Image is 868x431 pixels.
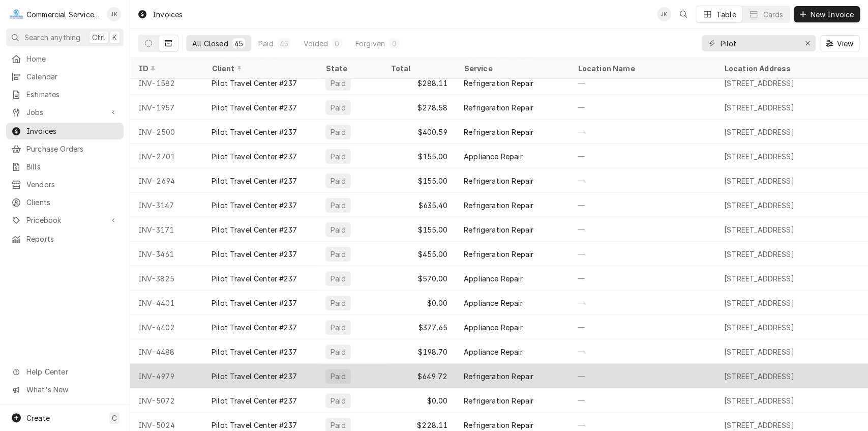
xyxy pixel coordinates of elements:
span: View [834,38,855,49]
div: INV-2694 [130,168,203,193]
div: [STREET_ADDRESS] [724,176,794,186]
div: Pilot Travel Center #237 [212,224,297,235]
span: Vendors [26,179,118,190]
div: INV-4401 [130,291,203,315]
div: Paid [330,102,347,113]
div: Location Name [578,63,706,74]
div: Pilot Travel Center #237 [212,200,297,211]
div: Refrigeration Repair [464,127,533,137]
div: [STREET_ADDRESS] [724,200,794,211]
div: — [570,144,716,168]
div: Refrigeration Repair [464,249,533,260]
a: Go to Jobs [6,104,124,121]
div: INV-3147 [130,193,203,217]
div: Paid [330,78,347,89]
div: Pilot Travel Center #237 [212,395,297,406]
div: ID [138,63,193,74]
div: $288.11 [382,71,456,95]
span: Purchase Orders [26,143,118,154]
div: Pilot Travel Center #237 [212,78,297,89]
div: [STREET_ADDRESS] [724,78,794,89]
div: INV-1957 [130,95,203,120]
div: $635.40 [382,193,456,217]
div: INV-4402 [130,315,203,339]
div: INV-3171 [130,217,203,242]
div: $400.59 [382,120,456,144]
div: JK [107,7,121,21]
div: Paid [330,176,347,186]
div: Refrigeration Repair [464,371,533,382]
span: K [112,32,117,43]
div: 45 [280,38,288,49]
div: $455.00 [382,242,456,266]
div: John Key's Avatar [657,7,671,21]
div: [STREET_ADDRESS] [724,224,794,235]
a: Go to Pricebook [6,212,124,228]
div: Commercial Service Co. [26,9,101,20]
div: Paid [330,322,347,333]
a: Estimates [6,86,124,103]
div: Pilot Travel Center #237 [212,347,297,357]
div: $649.72 [382,364,456,388]
div: Pilot Travel Center #237 [212,273,297,284]
div: $377.65 [382,315,456,339]
a: Vendors [6,176,124,193]
a: Reports [6,231,124,247]
div: Appliance Repair [464,347,523,357]
div: Refrigeration Repair [464,200,533,211]
div: INV-3825 [130,266,203,291]
div: Paid [330,298,347,308]
div: Pilot Travel Center #237 [212,102,297,113]
div: Paid [258,38,274,49]
div: [STREET_ADDRESS] [724,395,794,406]
div: Client [212,63,307,74]
div: — [570,95,716,120]
div: Paid [330,347,347,357]
div: Cards [763,9,783,20]
button: Erase input [799,35,816,51]
div: [STREET_ADDRESS] [724,151,794,162]
div: — [570,291,716,315]
span: Ctrl [92,32,105,43]
div: 0 [391,38,397,49]
div: INV-4979 [130,364,203,388]
button: View [820,35,860,51]
div: — [570,217,716,242]
div: $198.70 [382,339,456,364]
div: [STREET_ADDRESS] [724,347,794,357]
div: John Key's Avatar [107,7,121,21]
div: INV-4488 [130,339,203,364]
div: Commercial Service Co.'s Avatar [9,7,23,21]
div: Paid [330,249,347,260]
div: [STREET_ADDRESS] [724,102,794,113]
div: $278.58 [382,95,456,120]
div: Pilot Travel Center #237 [212,420,297,430]
div: — [570,339,716,364]
button: Search anythingCtrlK [6,28,124,46]
div: Pilot Travel Center #237 [212,176,297,186]
span: Home [26,53,118,64]
span: What's New [26,384,117,395]
div: — [570,242,716,266]
div: Appliance Repair [464,322,523,333]
div: Paid [330,200,347,211]
div: Appliance Repair [464,273,523,284]
div: [STREET_ADDRESS] [724,420,794,430]
div: $155.00 [382,217,456,242]
div: 45 [234,38,243,49]
div: Voided [304,38,328,49]
div: Appliance Repair [464,298,523,308]
span: Reports [26,234,118,244]
input: Keyword search [720,35,796,51]
div: Pilot Travel Center #237 [212,298,297,308]
div: [STREET_ADDRESS] [724,127,794,137]
div: Pilot Travel Center #237 [212,371,297,382]
div: — [570,168,716,193]
span: Help Center [26,366,117,377]
div: — [570,266,716,291]
span: Estimates [26,89,118,100]
div: Refrigeration Repair [464,395,533,406]
span: Invoices [26,126,118,136]
div: Appliance Repair [464,151,523,162]
div: — [570,193,716,217]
